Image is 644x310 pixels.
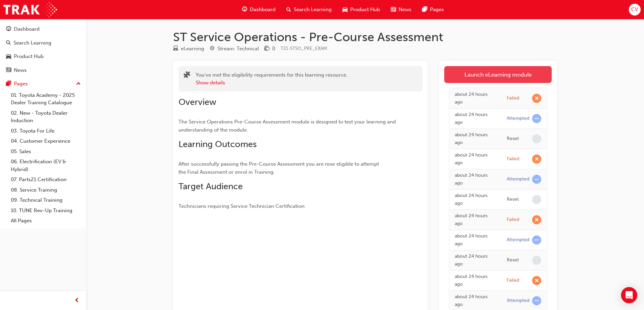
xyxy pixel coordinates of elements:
[532,296,541,305] span: learningRecordVerb_ATTEMPT-icon
[455,131,497,146] div: Thu Sep 25 2025 10:46:37 GMT+0800 (Australian Western Standard Time)
[507,196,519,203] div: Reset
[14,39,51,47] div: Search Learning
[178,181,243,192] span: Target Audience
[342,5,348,14] span: car-icon
[507,237,529,243] div: Attempted
[532,134,541,143] span: learningRecordVerb_NONE-icon
[178,203,305,209] span: Technicians requiring Service Technician Certification
[455,172,497,187] div: Thu Sep 25 2025 10:45:05 GMT+0800 (Australian Western Standard Time)
[532,154,541,164] span: learningRecordVerb_FAIL-icon
[6,81,11,87] span: pages-icon
[8,195,84,205] a: 09. Technical Training
[507,136,519,142] div: Reset
[399,6,411,13] span: News
[178,97,216,107] span: Overview
[8,108,84,126] a: 02. New - Toyota Dealer Induction
[178,119,397,133] span: The Service Operations Pre-Course Assessment module is designed to test your learning and underst...
[507,156,519,162] div: Failed
[532,256,541,265] span: learningRecordVerb_NONE-icon
[621,287,637,303] div: Open Intercom Messenger
[173,45,204,53] div: Type
[3,64,84,77] a: News
[8,174,84,185] a: 07. Parts21 Certification
[196,71,348,86] div: You've met the eligibility requirements for this learning resource.
[210,45,259,53] div: Stream
[8,205,84,216] a: 10. TUNE Rev-Up Training
[281,46,327,51] span: Learning resource code
[6,67,11,74] span: news-icon
[3,78,84,90] button: Pages
[455,91,497,106] div: Thu Sep 25 2025 10:48:46 GMT+0800 (Australian Western Standard Time)
[264,45,275,53] div: Price
[385,3,417,17] a: news-iconNews
[430,6,444,13] span: Pages
[532,94,541,103] span: learningRecordVerb_FAIL-icon
[455,192,497,207] div: Thu Sep 25 2025 10:45:04 GMT+0800 (Australian Western Standard Time)
[350,6,380,13] span: Product Hub
[455,273,497,288] div: Thu Sep 25 2025 10:43:19 GMT+0800 (Australian Western Standard Time)
[391,5,396,14] span: news-icon
[242,5,247,14] span: guage-icon
[14,66,27,74] div: News
[181,45,204,53] div: eLearning
[507,115,529,122] div: Attempted
[210,46,215,52] span: target-icon
[184,72,190,80] span: puzzle-icon
[250,6,276,13] span: Dashboard
[74,297,79,305] span: prev-icon
[8,126,84,136] a: 03. Toyota For Life
[8,216,84,226] a: All Pages
[507,277,519,284] div: Failed
[629,4,641,16] button: CV
[507,257,519,263] div: Reset
[237,3,281,17] a: guage-iconDashboard
[455,212,497,227] div: Thu Sep 25 2025 10:44:55 GMT+0800 (Australian Western Standard Time)
[532,215,541,224] span: learningRecordVerb_FAIL-icon
[3,23,84,35] a: Dashboard
[178,161,380,175] span: After successfully passing the Pre-Course Assessment you are now eligible to attempt the Final As...
[3,37,84,49] a: Search Learning
[8,185,84,195] a: 08. Service Training
[532,114,541,123] span: learningRecordVerb_ATTEMPT-icon
[417,3,449,17] a: pages-iconPages
[455,293,497,308] div: Thu Sep 25 2025 10:40:53 GMT+0800 (Australian Western Standard Time)
[196,79,225,87] button: Show details
[8,157,84,174] a: 06. Electrification (EV & Hybrid)
[455,111,497,126] div: Thu Sep 25 2025 10:46:38 GMT+0800 (Australian Western Standard Time)
[507,95,519,102] div: Failed
[507,217,519,223] div: Failed
[286,5,291,14] span: search-icon
[281,3,337,17] a: search-iconSearch Learning
[3,2,57,17] img: Trak
[294,6,332,13] span: Search Learning
[631,6,638,13] span: CV
[264,46,269,52] span: money-icon
[532,175,541,184] span: learningRecordVerb_ATTEMPT-icon
[217,45,259,53] div: Stream: Technical
[6,40,11,46] span: search-icon
[6,54,11,60] span: car-icon
[14,53,44,60] div: Product Hub
[455,232,497,248] div: Thu Sep 25 2025 10:43:28 GMT+0800 (Australian Western Standard Time)
[532,195,541,204] span: learningRecordVerb_NONE-icon
[455,151,497,167] div: Thu Sep 25 2025 10:46:30 GMT+0800 (Australian Western Standard Time)
[173,30,557,45] h1: ST Service Operations - Pre-Course Assessment
[337,3,385,17] a: car-iconProduct Hub
[6,26,11,32] span: guage-icon
[178,139,257,149] span: Learning Outcomes
[532,276,541,285] span: learningRecordVerb_FAIL-icon
[3,50,84,63] a: Product Hub
[532,235,541,245] span: learningRecordVerb_ATTEMPT-icon
[422,5,427,14] span: pages-icon
[507,298,529,304] div: Attempted
[507,176,529,182] div: Attempted
[76,80,81,88] span: up-icon
[14,25,40,33] div: Dashboard
[173,46,178,52] span: learningResourceType_ELEARNING-icon
[272,45,275,53] div: 0
[8,146,84,157] a: 05. Sales
[14,80,28,88] div: Pages
[455,253,497,268] div: Thu Sep 25 2025 10:43:27 GMT+0800 (Australian Western Standard Time)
